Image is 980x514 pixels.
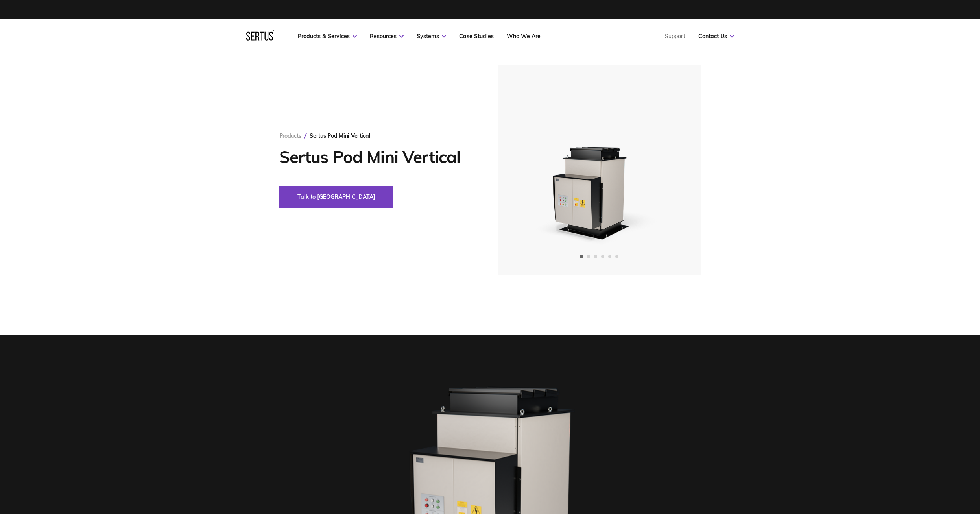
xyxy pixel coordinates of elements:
a: Products [279,132,301,139]
span: Go to slide 6 [615,255,618,258]
button: Talk to [GEOGRAPHIC_DATA] [279,186,393,208]
h1: Sertus Pod Mini Vertical [279,147,474,167]
a: Who We Are [507,33,541,40]
span: Go to slide 2 [587,255,590,258]
a: Support [665,33,685,40]
span: Go to slide 5 [608,255,611,258]
a: Contact Us [698,33,734,40]
a: Systems [417,33,446,40]
a: Products & Services [298,33,357,40]
span: Go to slide 3 [594,255,597,258]
a: Case Studies [459,33,494,40]
span: Go to slide 4 [601,255,604,258]
a: Resources [370,33,404,40]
